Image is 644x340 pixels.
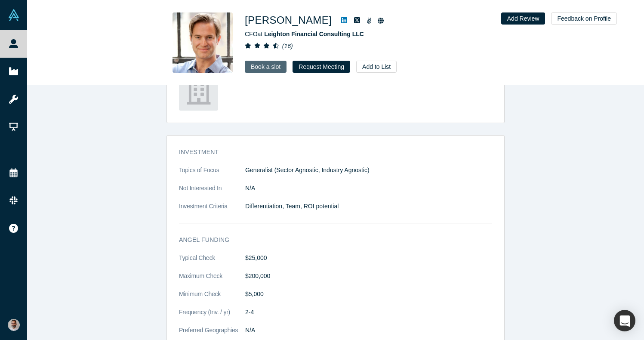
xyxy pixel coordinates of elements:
h3: Investment [179,148,480,157]
div: [DATE] - Present [426,71,492,111]
img: Leighton Financial Consulting LLC's Logo [179,71,218,111]
button: Request Meeting [293,61,350,73]
i: ( 16 ) [282,43,293,49]
dt: Topics of Focus [179,166,245,184]
dd: $5,000 [245,290,492,299]
dt: Maximum Check [179,272,245,290]
dt: Not Interested In [179,184,245,202]
a: Book a slot [245,61,287,73]
img: Alchemist Vault Logo [8,9,20,21]
img: Leighton Smith's Profile Image [173,12,233,73]
a: Leighton Financial Consulting LLC [264,31,364,37]
button: Add Review [501,12,545,25]
dt: Typical Check [179,253,245,272]
span: CFO at [245,31,364,37]
dd: $200,000 [245,272,492,281]
span: N/A [245,185,255,192]
h3: Angel Funding [179,235,480,244]
span: Generalist (Sector Agnostic, Industry Agnostic) [245,167,370,173]
dd: 2-4 [245,308,492,317]
h1: [PERSON_NAME] [245,12,332,28]
dt: Frequency (Inv. / yr) [179,308,245,326]
dd: $25,000 [245,253,492,263]
img: Gotam Bhardwaj's Account [8,319,20,331]
p: Differentiation, Team, ROI potential [245,202,492,211]
dt: Minimum Check [179,290,245,308]
dd: N/A [245,326,492,335]
button: Feedback on Profile [551,12,617,25]
dt: Investment Criteria [179,202,245,220]
button: Add to List [356,61,397,73]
